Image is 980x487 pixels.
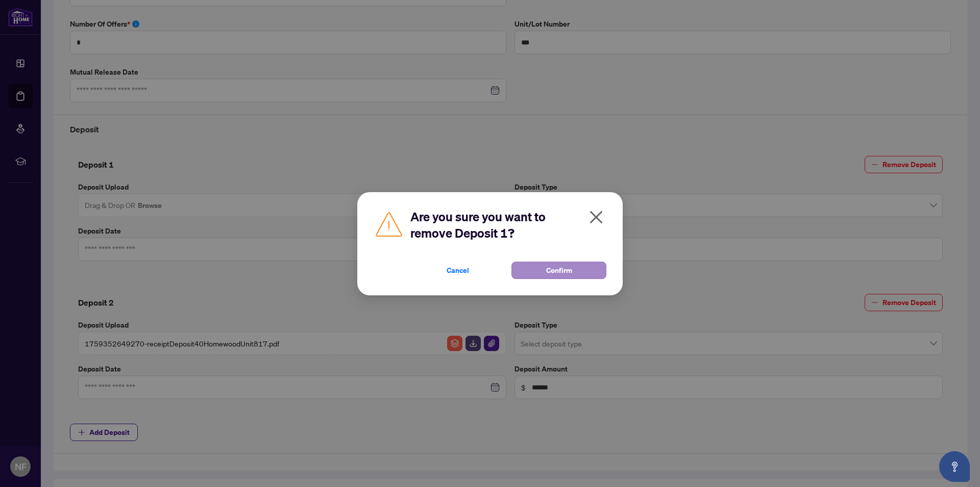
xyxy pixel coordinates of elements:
span: Confirm [546,262,572,279]
span: close [588,209,604,225]
button: Open asap [939,451,970,482]
span: Cancel [447,262,469,279]
img: Caution Icon [374,208,404,239]
h2: Are you sure you want to remove Deposit 1? [410,208,606,241]
button: Cancel [410,262,505,279]
button: Confirm [511,262,606,279]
